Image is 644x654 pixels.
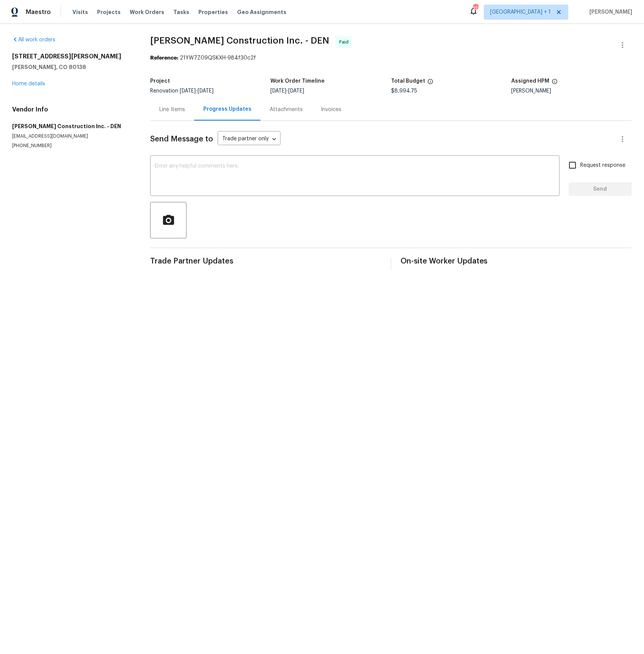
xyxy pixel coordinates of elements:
[12,37,55,42] a: All work orders
[159,106,185,113] div: Line Items
[72,8,88,16] span: Visits
[270,106,303,113] div: Attachments
[581,162,626,169] span: Request response
[473,5,478,12] div: 123
[490,8,551,16] span: [GEOGRAPHIC_DATA] + 1
[512,78,550,84] h5: Assigned HPM
[150,257,382,265] span: Trade Partner Updates
[12,63,132,71] h5: [PERSON_NAME], CO 80138
[339,38,352,46] span: Paid
[150,135,213,143] span: Send Message to
[12,143,132,149] p: [PHONE_NUMBER]
[218,133,281,146] div: Trade partner only
[150,55,178,61] b: Reference:
[180,88,196,94] span: [DATE]
[198,8,228,16] span: Properties
[203,105,251,113] div: Progress Updates
[150,54,632,62] div: 21YW7Z09QSKXH-984f30c2f
[97,8,121,16] span: Projects
[552,78,558,88] span: The hpm assigned to this work order.
[150,78,170,84] h5: Project
[271,88,287,94] span: [DATE]
[12,53,132,60] h2: [STREET_ADDRESS][PERSON_NAME]
[271,78,325,84] h5: Work Order Timeline
[587,8,633,16] span: [PERSON_NAME]
[391,78,425,84] h5: Total Budget
[289,88,305,94] span: [DATE]
[12,81,45,86] a: Home details
[130,8,164,16] span: Work Orders
[271,88,305,94] span: -
[173,9,189,15] span: Tasks
[12,106,132,113] h4: Vendor Info
[12,122,132,130] h5: [PERSON_NAME] Construction Inc. - DEN
[150,36,329,45] span: [PERSON_NAME] Construction Inc. - DEN
[321,106,341,113] div: Invoices
[12,133,132,140] p: [EMAIL_ADDRESS][DOMAIN_NAME]
[237,8,286,16] span: Geo Assignments
[198,88,214,94] span: [DATE]
[391,88,417,94] span: $8,994.75
[180,88,214,94] span: -
[401,257,632,265] span: On-site Worker Updates
[150,88,214,94] span: Renovation
[26,8,51,16] span: Maestro
[427,78,434,88] span: The total cost of line items that have been proposed by Opendoor. This sum includes line items th...
[512,88,632,94] div: [PERSON_NAME]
